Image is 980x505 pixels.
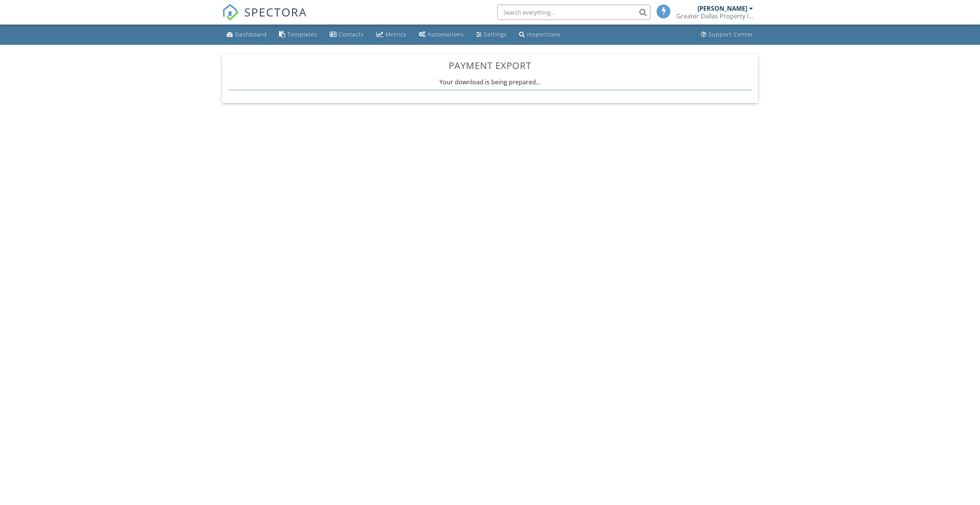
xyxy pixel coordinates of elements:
div: Dashboard [235,31,267,38]
a: Contacts [327,28,367,42]
div: Templates [287,31,317,38]
div: Inspections [527,31,560,38]
div: [PERSON_NAME] [697,5,747,12]
a: Dashboard [224,28,270,42]
div: Settings [484,31,507,38]
a: Support Center [698,28,756,42]
div: Metrics [385,31,407,38]
a: Settings [473,28,510,42]
a: Inspections [516,28,563,42]
a: Automations (Basic) [416,28,467,42]
h3: Payment Export [228,60,752,71]
a: Metrics [373,28,410,42]
div: Contacts [339,31,364,38]
div: Automations [428,31,464,38]
div: Your download is being prepared... [228,78,752,91]
div: Greater Dallas Property Inspections LLC [676,12,753,20]
a: Templates [276,28,320,42]
input: Search everything... [497,5,650,20]
div: Support Center [709,31,753,38]
a: SPECTORA [222,10,307,26]
span: SPECTORA [244,4,307,20]
img: The Best Home Inspection Software - Spectora [222,4,239,21]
